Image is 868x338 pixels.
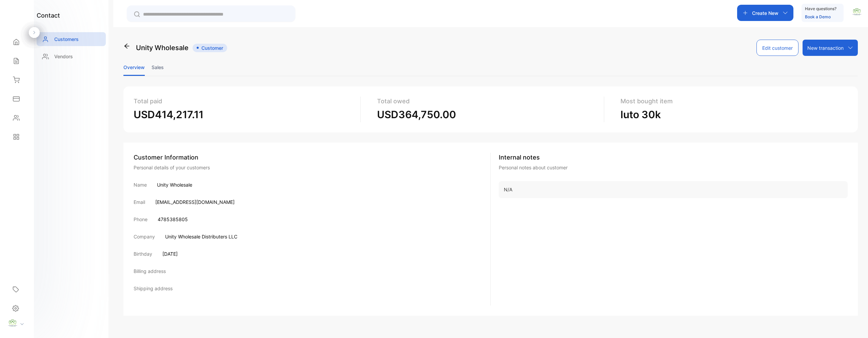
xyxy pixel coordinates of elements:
img: profile [7,318,18,328]
p: [DATE] [162,250,178,257]
p: Create New [752,9,778,17]
p: Customers [54,36,79,43]
p: Billing address [134,268,166,275]
span: Customer [193,44,227,52]
p: Most bought item [620,97,842,106]
p: luto 30k [620,107,842,122]
p: [EMAIL_ADDRESS][DOMAIN_NAME] [155,198,235,206]
div: Customer Information [134,153,490,162]
p: 4785385805 [158,216,188,223]
li: Sales [152,59,164,76]
img: avatar [852,7,862,17]
span: USD414,217.11 [134,108,203,121]
p: Internal notes [499,153,848,162]
a: Customers [37,32,106,46]
img: logo [12,9,22,19]
p: Phone [134,216,147,223]
li: Overview [123,59,145,76]
p: Name [134,181,147,188]
p: Unity Wholesale [157,181,192,188]
div: Personal details of your customers [134,164,490,171]
p: Personal notes about customer [499,164,848,171]
p: Total paid [134,97,355,106]
button: Create New [737,5,793,21]
a: Book a Demo [805,14,831,19]
p: Vendors [54,53,73,60]
p: New transaction [807,44,844,51]
p: Company [134,233,155,240]
p: N/A [504,186,843,193]
p: Unity Wholesale [136,43,189,53]
button: avatar [852,5,862,21]
button: Edit customer [756,40,798,56]
a: Vendors [37,49,106,63]
p: Email [134,198,145,206]
h1: contact [37,11,60,20]
p: Unity Wholesale Distributers LLC [165,233,237,240]
p: Total owed [377,97,598,106]
p: Have questions? [805,5,836,12]
p: Shipping address [134,285,173,292]
span: USD364,750.00 [377,108,456,121]
p: Birthday [134,250,152,257]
